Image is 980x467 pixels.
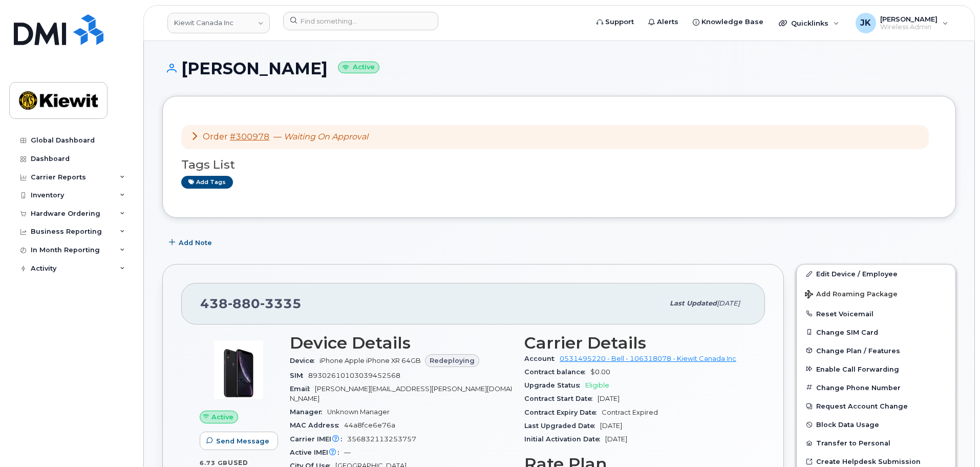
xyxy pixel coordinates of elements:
span: 44a8fce6e76a [344,421,395,429]
span: Active [211,412,233,422]
span: 89302610103039452568 [308,372,400,379]
span: 356832113253757 [347,435,416,443]
span: Change Plan / Features [816,347,900,354]
span: $0.00 [590,368,610,376]
h3: Carrier Details [524,334,747,352]
span: — [273,132,368,141]
span: [DATE] [717,299,740,307]
span: Upgrade Status [524,381,585,389]
span: Email [290,385,315,393]
span: [DATE] [605,435,627,443]
span: Send Message [216,436,269,446]
span: Active IMEI [290,449,344,456]
a: #300978 [230,132,269,141]
span: Eligible [585,381,609,389]
button: Enable Call Forwarding [797,360,955,378]
button: Send Message [200,432,278,450]
h3: Tags List [181,158,937,171]
span: Contract Expiry Date [524,409,602,416]
span: Order [203,132,228,141]
span: Last Upgraded Date [524,422,600,430]
small: Active [338,62,379,73]
span: Last updated [670,299,717,307]
span: [DATE] [600,422,622,430]
button: Change SIM Card [797,323,955,341]
iframe: Messenger Launcher [935,422,972,459]
h1: [PERSON_NAME] [162,59,956,77]
a: 0531495220 - Bell - 106318078 - Kiewit Canada Inc [560,355,736,362]
span: Add Note [179,238,212,248]
span: Device [290,357,319,364]
button: Request Account Change [797,397,955,415]
span: [PERSON_NAME][EMAIL_ADDRESS][PERSON_NAME][DOMAIN_NAME] [290,385,512,402]
button: Change Plan / Features [797,341,955,360]
span: 438 [200,296,302,311]
span: used [228,459,248,466]
span: Carrier IMEI [290,435,347,443]
span: Enable Call Forwarding [816,365,899,373]
span: Contract Expired [602,409,658,416]
button: Change Phone Number [797,378,955,397]
button: Block Data Usage [797,415,955,434]
button: Add Roaming Package [797,283,955,304]
span: 880 [228,296,260,311]
span: — [344,449,351,456]
span: Contract Start Date [524,395,598,402]
a: Add tags [181,176,233,189]
span: Add Roaming Package [805,290,898,300]
img: image20231002-3703462-1qb80zy.jpeg [208,339,269,400]
em: Waiting On Approval [284,132,368,141]
button: Transfer to Personal [797,434,955,452]
span: [DATE] [598,395,620,402]
a: Edit Device / Employee [797,265,955,283]
span: 3335 [260,296,302,311]
span: SIM [290,372,308,379]
button: Add Note [162,233,221,252]
span: Unknown Manager [327,408,390,416]
span: Account [524,355,560,362]
span: Contract balance [524,368,590,376]
span: 6.73 GB [200,459,228,466]
span: Redeploying [430,356,475,366]
h3: Device Details [290,334,512,352]
button: Reset Voicemail [797,304,955,323]
span: iPhone Apple iPhone XR 64GB [319,357,421,364]
span: Manager [290,408,327,416]
span: Initial Activation Date [524,435,605,443]
span: MAC Address [290,421,344,429]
